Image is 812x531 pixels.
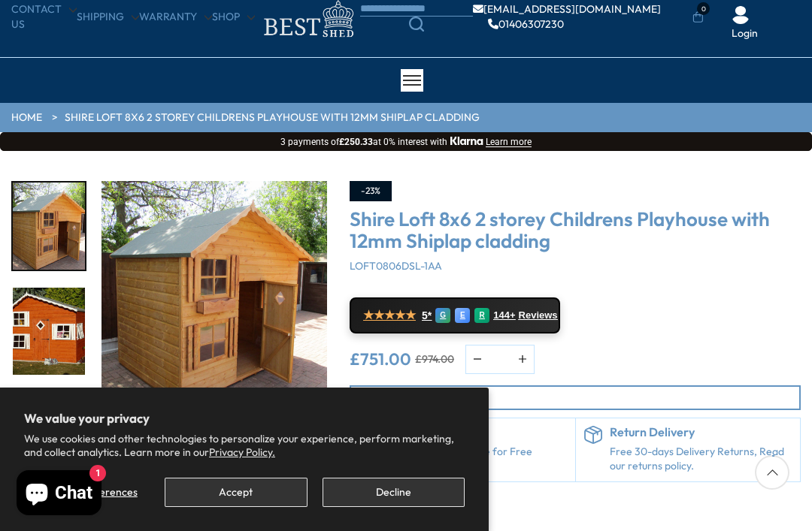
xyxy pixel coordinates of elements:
p: Free 30-days Delivery Returns, Read our returns policy. [610,445,793,474]
h3: Shire Loft 8x6 2 storey Childrens Playhouse with 12mm Shiplap cladding [350,209,801,252]
span: 144+ [493,309,515,321]
a: Search [360,17,473,32]
img: LoftPlayhouse_Bunk8x6_84157ae8-a046-4642-9a93-10d8729cff43_200x200.jpg [13,288,85,375]
div: 9 / 11 [101,181,327,481]
a: Shire Loft 8x6 2 storey Childrens Playhouse with 12mm Shiplap cladding [65,110,480,125]
a: 0 [692,10,704,25]
span: 0 [697,2,710,15]
span: LOFT0806DSL-1AA [350,259,442,273]
button: Decline [323,478,465,507]
a: 01406307230 [488,19,564,29]
a: Login [732,26,758,41]
h2: We value your privacy [24,412,465,425]
a: Shipping [77,10,139,25]
a: HOME [11,110,42,125]
del: £974.00 [415,354,454,364]
div: R [474,308,489,323]
a: Privacy Policy. [209,445,275,459]
a: CONTACT US [11,2,77,32]
span: ★★★★★ [363,308,416,322]
span: Reviews [519,309,558,321]
h6: Return Delivery [610,426,793,439]
p: Lead Time: 21 Days [359,390,799,406]
button: Accept [165,478,307,507]
a: ★★★★★ 5* G E R 144+ Reviews [350,297,560,333]
div: 9 / 11 [11,181,86,271]
div: G [435,308,450,323]
div: E [455,308,470,323]
a: Warranty [139,10,212,25]
inbox-online-store-chat: Shopify online store chat [12,470,106,519]
p: We use cookies and other technologies to personalize your experience, perform marketing, and coll... [24,432,465,459]
a: [EMAIL_ADDRESS][DOMAIN_NAME] [473,4,661,14]
div: -23% [350,181,392,201]
a: Shop [212,10,255,25]
div: 10 / 11 [11,286,86,376]
img: User Icon [732,6,750,24]
img: Shire Loft 8x6 2 storey Childrens Playhouse with 12mm Shiplap cladding - Best Shed [101,181,327,406]
img: LOFT_2_ac925248-1c20-46e3-9b77-af07ad0c559a_200x200.jpg [13,183,85,270]
ins: £751.00 [350,351,411,367]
